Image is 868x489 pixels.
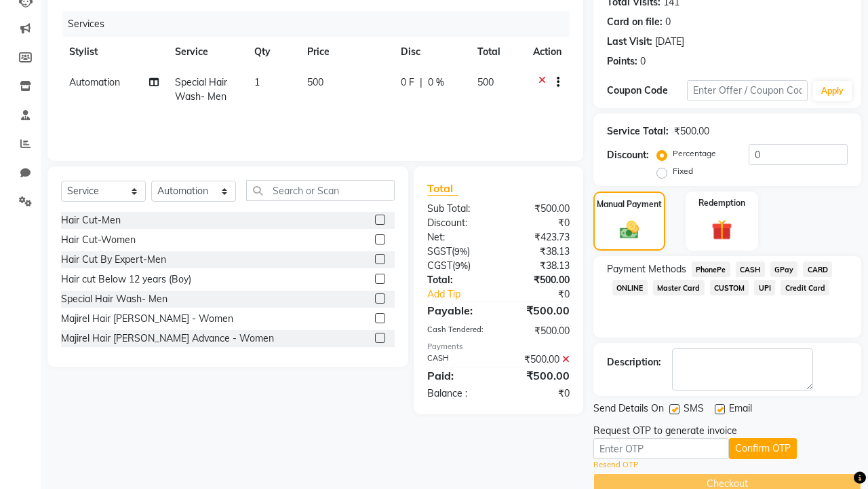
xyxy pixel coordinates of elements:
[498,259,580,273] div: ₹38.13
[607,124,669,139] div: Service Total:
[420,75,422,90] span: |
[417,259,498,273] div: ( )
[417,216,498,230] div: Discount:
[428,75,444,90] span: 0 %
[813,81,852,101] button: Apply
[698,197,745,209] label: Redemption
[525,37,570,67] th: Action
[62,12,580,37] div: Services
[498,302,580,319] div: ₹500.00
[61,272,191,287] div: Hair cut Below 12 years (Boy)
[710,280,749,295] span: CUSTOM
[417,367,498,384] div: Paid:
[498,367,580,384] div: ₹500.00
[417,202,498,216] div: Sub Total:
[607,355,661,369] div: Description:
[498,244,580,259] div: ₹38.13
[307,76,323,88] span: 500
[512,287,580,302] div: ₹0
[655,35,684,49] div: [DATE]
[427,181,458,196] span: Total
[61,233,136,247] div: Hair Cut-Women
[498,352,580,367] div: ₹500.00
[61,213,121,228] div: Hair Cut-Men
[61,37,167,67] th: Stylist
[455,260,468,271] span: 9%
[607,262,686,276] span: Payment Methods
[299,37,393,67] th: Price
[593,438,729,459] input: Enter OTP
[597,198,662,211] label: Manual Payment
[454,246,467,257] span: 9%
[674,124,709,139] div: ₹500.00
[607,148,649,162] div: Discount:
[417,386,498,401] div: Balance :
[393,37,469,67] th: Disc
[736,261,765,277] span: CASH
[61,253,166,267] div: Hair Cut By Expert-Men
[427,259,452,272] span: CGST
[754,280,775,295] span: UPI
[417,230,498,244] div: Net:
[254,76,260,88] span: 1
[803,261,832,277] span: CARD
[705,217,739,243] img: _gift.svg
[417,287,512,302] a: Add Tip
[673,165,693,177] label: Fixed
[612,280,648,295] span: ONLINE
[781,280,829,295] span: Credit Card
[477,76,494,88] span: 500
[469,37,525,67] th: Total
[607,15,663,29] div: Card on file:
[653,280,705,295] span: Master Card
[614,219,646,241] img: _cash.svg
[593,459,638,471] a: Resend OTP
[417,302,498,319] div: Payable:
[593,401,664,418] span: Send Details On
[61,331,274,346] div: Majirel Hair [PERSON_NAME] Advance - Women
[427,245,452,257] span: SGST
[640,54,646,69] div: 0
[607,35,652,49] div: Last Visit:
[417,352,498,367] div: CASH
[607,54,637,69] div: Points:
[729,401,752,418] span: Email
[593,424,737,438] div: Request OTP to generate invoice
[61,292,167,306] div: Special Hair Wash- Men
[427,341,570,352] div: Payments
[607,84,687,98] div: Coupon Code
[770,261,798,277] span: GPay
[246,37,299,67] th: Qty
[673,147,716,160] label: Percentage
[417,324,498,338] div: Cash Tendered:
[687,80,808,101] input: Enter Offer / Coupon Code
[401,75,414,90] span: 0 F
[167,37,246,67] th: Service
[61,312,233,326] div: Majirel Hair [PERSON_NAME] - Women
[69,76,120,88] span: Automation
[498,324,580,338] div: ₹500.00
[684,401,704,418] span: SMS
[692,261,730,277] span: PhonePe
[729,438,797,459] button: Confirm OTP
[417,244,498,259] div: ( )
[246,180,395,201] input: Search or Scan
[417,273,498,287] div: Total:
[498,230,580,244] div: ₹423.73
[498,216,580,230] div: ₹0
[498,273,580,287] div: ₹500.00
[175,76,227,103] span: Special Hair Wash- Men
[498,202,580,216] div: ₹500.00
[498,386,580,401] div: ₹0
